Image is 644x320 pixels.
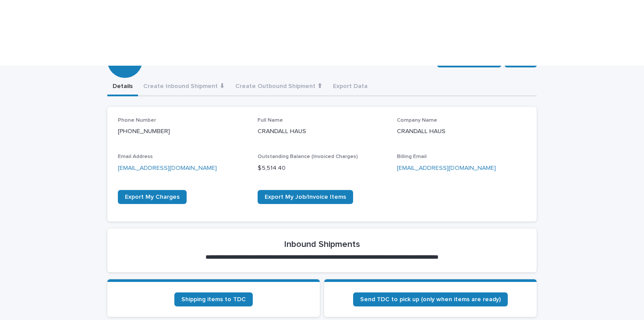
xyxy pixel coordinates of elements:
a: Shipping items to TDC [174,292,253,306]
span: Billing Email [397,154,427,159]
span: Company Name [397,118,437,123]
a: [PHONE_NUMBER] [118,128,170,134]
button: Export Data [328,78,373,96]
button: Details [107,78,138,96]
span: Full Name [258,118,283,123]
span: Email Address [118,154,153,159]
h2: Inbound Shipments [284,239,360,250]
a: Export My Job/Invoice Items [258,190,353,204]
a: Export My Charges [118,190,187,204]
span: Export My Charges [125,194,180,200]
a: [EMAIL_ADDRESS][DOMAIN_NAME] [118,165,217,171]
div: CH [107,19,142,67]
a: [EMAIL_ADDRESS][DOMAIN_NAME] [397,165,496,171]
a: Send TDC to pick up (only when items are ready) [353,292,508,306]
span: Export My Job/Invoice Items [265,194,346,200]
span: Send TDC to pick up (only when items are ready) [360,296,501,302]
button: Create Outbound Shipment ⬆ [230,78,328,96]
span: Shipping items to TDC [181,296,246,302]
span: Phone Number [118,118,156,123]
p: $ 5,514.40 [258,164,387,173]
p: CRANDALL HAUS [397,127,526,136]
span: Outstanding Balance (Invoiced Charges) [258,154,358,159]
p: CRANDALL HAUS [258,127,387,136]
button: Create Inbound Shipment ⬇ [138,78,230,96]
